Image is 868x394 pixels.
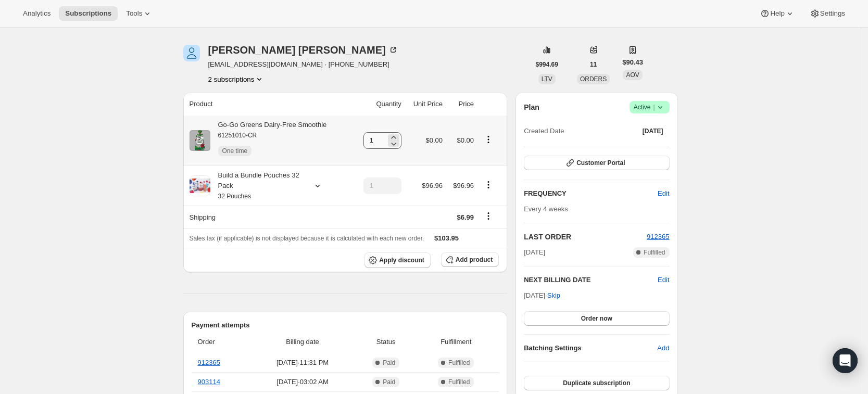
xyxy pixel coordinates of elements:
[576,159,625,167] span: Customer Portal
[379,256,424,264] span: Apply discount
[803,6,851,21] button: Settings
[524,156,669,170] button: Customer Portal
[457,213,474,221] span: $6.99
[524,376,669,390] button: Duplicate subscription
[383,359,395,367] span: Paid
[208,74,265,84] button: Product actions
[65,9,111,18] span: Subscriptions
[218,132,257,139] small: 61251010-CR
[59,6,118,21] button: Subscriptions
[647,233,669,240] a: 912365
[820,9,845,18] span: Settings
[547,290,560,301] span: Skip
[210,170,304,201] div: Build a Bundle Pouches 32 Pack
[457,136,474,144] span: $0.00
[253,337,353,347] span: Billing date
[208,45,398,55] div: [PERSON_NAME] [PERSON_NAME]
[644,248,665,257] span: Fulfilled
[643,127,663,135] span: [DATE]
[23,9,51,18] span: Analytics
[647,232,669,242] button: 912365
[446,93,477,116] th: Price
[222,147,248,155] span: One time
[524,291,560,299] span: [DATE] ·
[405,93,446,116] th: Unit Price
[480,210,497,222] button: Shipping actions
[580,75,607,83] span: ORDERS
[434,234,459,242] span: $103.95
[190,235,424,242] span: Sales tax (if applicable) is not displayed because it is calculated with each new order.
[524,102,539,112] h2: Plan
[183,93,354,116] th: Product
[383,378,395,386] span: Paid
[653,103,655,111] span: |
[833,348,858,373] div: Open Intercom Messenger
[622,57,643,68] span: $90.43
[524,205,568,213] span: Every 4 weeks
[448,378,470,386] span: Fulfilled
[190,130,210,151] img: product img
[422,182,443,189] span: $96.96
[563,379,630,387] span: Duplicate subscription
[524,232,647,242] h2: LAST ORDER
[210,120,327,161] div: Go-Go Greens Dairy-Free Smoothie
[590,60,597,69] span: 11
[253,377,353,387] span: [DATE] · 03:02 AM
[658,188,669,199] span: Edit
[651,185,675,202] button: Edit
[584,57,603,72] button: 11
[441,252,499,267] button: Add product
[126,9,142,18] span: Tools
[658,275,669,285] button: Edit
[753,6,801,21] button: Help
[183,206,354,228] th: Shipping
[542,75,552,83] span: LTV
[480,179,497,190] button: Product actions
[524,247,545,258] span: [DATE]
[536,60,558,69] span: $994.69
[419,337,493,347] span: Fulfillment
[770,9,784,18] span: Help
[364,252,431,268] button: Apply discount
[448,359,470,367] span: Fulfilled
[636,124,670,138] button: [DATE]
[626,71,639,79] span: AOV
[198,359,220,366] a: 912365
[480,134,497,145] button: Product actions
[17,6,57,21] button: Analytics
[530,57,564,72] button: $994.69
[218,193,251,200] small: 32 Pouches
[183,45,200,61] span: Sohini Banerjee
[524,188,658,199] h2: FREQUENCY
[651,340,675,357] button: Add
[524,343,657,353] h6: Batching Settings
[524,311,669,326] button: Order now
[120,6,159,21] button: Tools
[208,59,398,70] span: [EMAIL_ADDRESS][DOMAIN_NAME] · [PHONE_NUMBER]
[456,256,493,264] span: Add product
[359,337,413,347] span: Status
[657,343,669,353] span: Add
[524,275,658,285] h2: NEXT BILLING DATE
[581,314,612,323] span: Order now
[634,102,665,112] span: Active
[541,287,567,304] button: Skip
[192,331,250,353] th: Order
[192,320,499,331] h2: Payment attempts
[453,182,474,189] span: $96.96
[524,126,564,136] span: Created Date
[353,93,405,116] th: Quantity
[253,358,353,368] span: [DATE] · 11:31 PM
[198,378,220,386] a: 903114
[426,136,443,144] span: $0.00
